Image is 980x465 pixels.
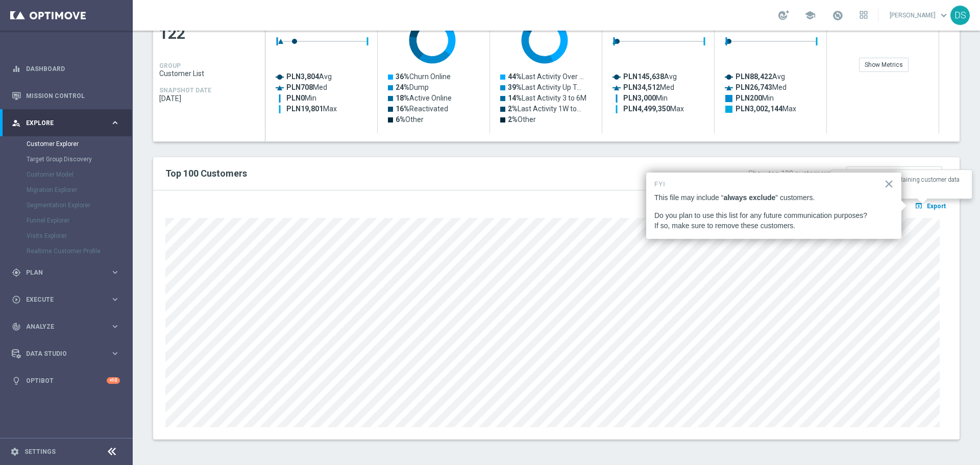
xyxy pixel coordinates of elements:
[11,92,120,100] button: Mission Control
[859,58,909,72] div: Show Metrics
[736,105,796,113] text: Max
[12,322,110,331] div: Analyze
[159,94,259,103] span: 2025-09-29
[110,267,120,277] i: keyboard_arrow_right
[11,268,120,277] div: gps_fixed Plan keyboard_arrow_right
[12,55,120,82] div: Dashboard
[508,83,581,91] text: Last Activity Up T…
[623,83,674,91] text: Med
[27,140,106,148] a: Customer Explorer
[286,94,305,102] tspan: PLN0
[913,199,947,212] button: open_in_browser Export
[110,118,120,128] i: keyboard_arrow_right
[508,94,522,102] tspan: 14%
[26,351,110,357] span: Data Studio
[736,94,774,102] text: Min
[27,198,132,213] div: Segmentation Explorer
[748,169,840,178] div: Show top 100 customers by
[508,94,586,102] text: Last Activity 3 to 6M
[12,268,110,277] div: Plan
[508,72,522,81] tspan: 44%
[396,72,409,81] tspan: 36%
[508,105,581,113] text: Last Activity 1W to…
[396,83,429,91] text: Dump
[286,72,332,81] text: Avg
[11,119,120,127] button: person_search Explore keyboard_arrow_right
[286,105,337,113] text: Max
[12,376,21,385] i: lightbulb
[508,115,536,124] text: Other
[12,367,120,394] div: Optibot
[159,69,259,78] span: Customer List
[623,94,656,102] tspan: PLN3,000
[623,105,670,113] tspan: PLN4,499,350
[654,211,893,221] p: Do you plan to use this list for any future communication purposes?
[27,182,132,198] div: Migration Explorer
[508,115,518,124] tspan: 2%
[396,72,451,81] text: Churn Online
[950,6,970,25] div: DS
[654,221,893,231] p: If so, make sure to remove these customers.
[12,295,21,304] i: play_circle_outline
[736,94,762,102] tspan: PLN200
[11,350,120,358] div: Data Studio keyboard_arrow_right
[110,322,120,331] i: keyboard_arrow_right
[938,10,949,21] span: keyboard_arrow_down
[12,64,21,74] i: equalizer
[26,120,110,126] span: Explore
[286,83,327,91] text: Med
[654,181,893,188] p: FYI
[11,377,120,385] div: lightbulb Optibot +10
[26,270,110,276] span: Plan
[110,349,120,358] i: keyboard_arrow_right
[623,83,660,91] tspan: PLN34,512
[27,152,132,167] div: Target Group Discovery
[884,176,894,192] button: Close
[396,115,405,124] tspan: 6%
[736,105,783,113] tspan: PLN3,002,144
[27,213,132,228] div: Funnel Explorer
[396,83,409,91] tspan: 24%
[11,65,120,73] button: equalizer Dashboard
[623,94,668,102] text: Min
[396,94,452,102] text: Active Online
[12,82,120,109] div: Mission Control
[12,118,110,128] div: Explore
[27,228,132,243] div: Visits Explorer
[12,349,110,358] div: Data Studio
[26,297,110,303] span: Execute
[27,243,132,259] div: Realtime Customer Profile
[396,115,424,124] text: Other
[10,447,19,456] i: settings
[12,295,110,304] div: Execute
[804,10,816,21] span: school
[736,83,787,91] text: Med
[654,193,723,202] p: This file may include “
[286,72,320,81] tspan: PLN3,804
[927,203,946,210] span: Export
[736,83,772,91] tspan: PLN26,743
[723,193,775,202] strong: always exclude
[11,296,120,304] button: play_circle_outline Execute keyboard_arrow_right
[508,105,518,113] tspan: 2%
[623,72,677,81] text: Avg
[623,105,684,113] text: Max
[26,82,120,109] a: Mission Control
[396,105,409,113] tspan: 16%
[27,155,106,163] a: Target Group Discovery
[396,105,448,113] text: Reactivated
[159,87,211,94] h4: SNAPSHOT DATE
[27,167,132,182] div: Customer Model
[396,94,409,102] tspan: 18%
[153,9,265,134] div: Press SPACE to select this row.
[736,72,785,81] text: Avg
[508,83,522,91] tspan: 39%
[286,94,316,102] text: Min
[159,62,181,69] h4: GROUP
[736,72,772,81] tspan: PLN88,422
[107,377,120,384] div: +10
[11,323,120,331] div: track_changes Analyze keyboard_arrow_right
[24,449,56,455] a: Settings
